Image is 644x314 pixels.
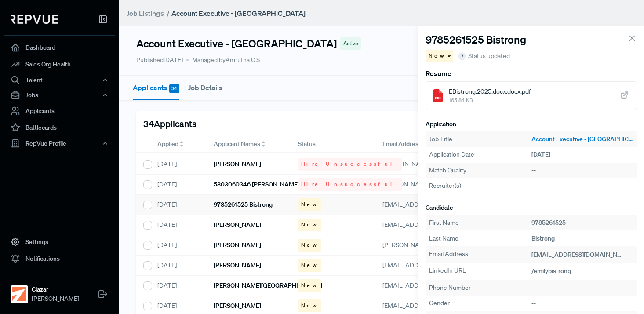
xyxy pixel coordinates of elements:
span: Managed by Amrutha C S [186,55,260,65]
div: Application Date [429,150,531,159]
div: Match Quality [429,166,531,175]
a: Job Listings [127,8,164,18]
span: EBistrong.2025.docx.docx.pdf [449,87,531,96]
a: Applicants [4,102,115,119]
div: First Name [429,218,531,227]
span: Status updated [468,51,510,61]
div: Gender [429,299,531,308]
div: [DATE] [150,256,207,276]
span: New [301,201,318,208]
a: EBistrong.2025.docx.docx.pdf165.84 KB [426,81,637,110]
div: Toggle SortBy [150,136,207,153]
span: New [301,302,318,310]
div: Recruiter(s) [429,181,531,190]
strong: Clazar [32,285,79,294]
span: Hire unsuccessful [301,160,399,168]
button: Job Details [188,76,222,99]
div: Phone Number [429,283,531,292]
span: [EMAIL_ADDRESS][DOMAIN_NAME] [382,201,483,208]
a: Battlecards [4,119,115,136]
h6: Candidate [426,204,637,212]
p: Published [DATE] [136,55,183,65]
div: 9785261525 [531,218,633,227]
h5: 34 Applicants [143,118,196,129]
span: [PERSON_NAME][EMAIL_ADDRESS][DOMAIN_NAME] [382,241,531,249]
span: -- [531,182,536,190]
h6: [PERSON_NAME] [214,161,261,168]
h6: [PERSON_NAME][GEOGRAPHIC_DATA] [214,282,322,289]
div: Job Title [429,135,531,144]
span: New [301,241,318,249]
h6: [PERSON_NAME] [214,302,261,310]
span: New [301,261,318,269]
span: Hire unsuccessful [301,180,399,188]
strong: Account Executive - [GEOGRAPHIC_DATA] [171,9,306,18]
span: [EMAIL_ADDRESS][DOMAIN_NAME] [382,281,483,289]
span: New [301,221,318,229]
div: [DATE] [150,215,207,235]
a: Account Executive - [GEOGRAPHIC_DATA] [531,135,633,144]
span: New [301,281,318,289]
div: Toggle SortBy [207,136,291,153]
span: Applicant Names [214,139,260,149]
span: Email Address [382,139,422,149]
a: ClazarClazar[PERSON_NAME] [4,274,115,307]
button: Jobs [4,88,115,102]
a: Settings [4,234,115,250]
button: Talent [4,73,115,88]
div: -- [531,166,633,175]
span: 165.84 KB [449,96,531,104]
div: Bistrong [531,234,633,243]
span: Applied [157,139,178,149]
div: [DATE] [531,150,633,159]
a: /emilybistrong [531,267,581,275]
h6: [PERSON_NAME] [214,241,261,249]
div: LinkedIn URL [429,266,531,277]
img: RepVue [11,15,58,24]
span: [PERSON_NAME] [32,294,79,303]
span: [EMAIL_ADDRESS][DOMAIN_NAME] [382,221,483,229]
button: Applicants [133,76,179,100]
div: [DATE] [150,235,207,256]
span: [EMAIL_ADDRESS][DOMAIN_NAME] [382,261,483,269]
button: RepVue Profile [4,136,115,151]
div: [DATE] [150,175,207,195]
span: / [167,9,170,18]
h6: Resume [426,69,637,78]
a: Dashboard [4,39,115,56]
a: Notifications [4,250,115,267]
span: /emilybistrong [531,267,571,275]
h6: 5303060346 [PERSON_NAME] [214,181,299,188]
img: Clazar [12,287,26,301]
div: Last Name [429,234,531,243]
span: New [429,52,446,60]
div: [DATE] [150,154,207,175]
div: Email Address [429,249,531,260]
h6: Application [426,120,637,128]
a: Sales Org Health [4,56,115,73]
div: [DATE] [150,195,207,215]
span: 34 [169,84,179,93]
h6: [PERSON_NAME] [214,221,261,229]
span: [EMAIL_ADDRESS][DOMAIN_NAME] [382,302,483,310]
h6: 9785261525 Bistrong [214,201,273,208]
div: [DATE] [150,276,207,296]
span: Active [343,40,358,47]
span: Status [298,139,316,149]
h4: 9785261525 Bistrong [426,33,526,46]
h6: [PERSON_NAME] [214,262,261,269]
span: [EMAIL_ADDRESS][DOMAIN_NAME] [531,251,632,259]
h4: Account Executive - [GEOGRAPHIC_DATA] [136,37,337,50]
div: -- [531,283,633,292]
div: -- [531,299,633,308]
